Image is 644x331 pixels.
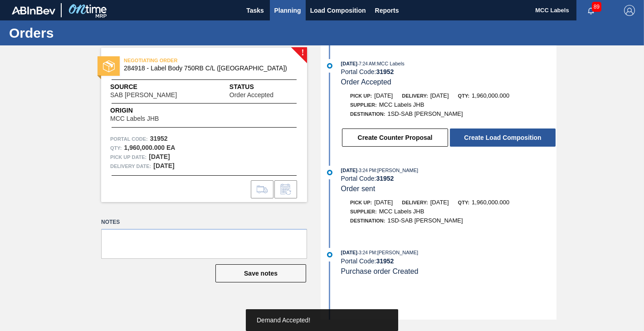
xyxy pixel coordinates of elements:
h1: Orders [9,28,170,38]
div: Portal Code: [341,257,556,265]
span: Delivery: [402,93,428,99]
img: Logout [624,5,635,16]
button: Save notes [215,264,306,282]
button: Notifications [576,4,605,17]
span: 1SD-SAB [PERSON_NAME] [387,217,463,224]
button: Create Counter Proposal [342,128,448,147]
label: Notes [101,216,307,229]
span: Destination: [350,111,385,117]
strong: [DATE] [149,153,170,160]
span: Qty: [458,200,469,205]
span: [DATE] [430,199,449,206]
span: Origin [110,106,181,115]
span: [DATE] [341,168,357,173]
strong: 31952 [376,257,394,265]
span: : MCC Labels [376,61,405,66]
span: [DATE] [341,61,357,66]
span: - 3:24 PM [357,168,376,173]
strong: 31952 [376,68,394,75]
span: Reports [375,5,399,16]
span: 89 [592,2,601,12]
img: atual [327,170,332,175]
span: 1,960,000.000 [472,199,509,206]
span: Qty: [458,93,469,99]
span: Order Accepted [229,92,273,99]
span: MCC Labels JHB [379,101,424,108]
span: 1,960,000.000 [472,92,509,99]
div: Inform order change [274,180,297,198]
span: MCC Labels JHB [379,208,424,215]
div: Portal Code: [341,68,556,75]
span: Source [110,82,204,92]
span: Qty : [110,143,122,153]
span: - 3:24 PM [357,250,376,255]
span: Order sent [341,185,376,193]
span: Pick up Date: [110,153,146,162]
span: [DATE] [430,92,449,99]
span: [DATE] [341,250,357,255]
img: status [103,60,115,72]
img: atual [327,63,332,69]
button: Create Load Composition [450,128,556,147]
span: Pick up: [350,200,372,205]
span: Order Accepted [341,78,391,86]
span: - 7:24 AM [357,61,376,66]
span: Portal Code: [110,134,148,143]
span: Destination: [350,218,385,223]
span: Status [229,82,298,92]
span: Tasks [245,5,265,16]
span: Purchase order Created [341,267,419,275]
strong: 1,960,000.000 EA [124,144,175,151]
span: MCC Labels JHB [110,115,159,122]
span: Supplier: [350,209,377,214]
span: Delivery Date: [110,162,151,171]
span: [DATE] [374,92,393,99]
img: atual [327,252,332,257]
span: Pick up: [350,93,372,99]
span: 284918 - Label Body 750RB C/L (Hogwarts) [124,65,288,72]
span: [DATE] [374,199,393,206]
span: SAB [PERSON_NAME] [110,92,177,99]
span: Load Composition [310,5,366,16]
div: Portal Code: [341,175,556,182]
span: : [PERSON_NAME] [376,168,419,173]
span: Delivery: [402,200,428,205]
span: Demand Accepted! [257,316,310,324]
span: 1SD-SAB [PERSON_NAME] [387,110,463,117]
strong: [DATE] [153,162,174,169]
div: Go to Load Composition [251,180,273,198]
strong: 31952 [376,175,394,182]
span: NEGOTIATING ORDER [124,56,251,65]
span: Planning [274,5,301,16]
strong: 31952 [150,135,168,142]
img: TNhmsLtSVTkK8tSr43FrP2fwEKptu5GPRR3wAAAABJRU5ErkJggg== [12,6,55,15]
span: Supplier: [350,102,377,108]
span: : [PERSON_NAME] [376,250,419,255]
